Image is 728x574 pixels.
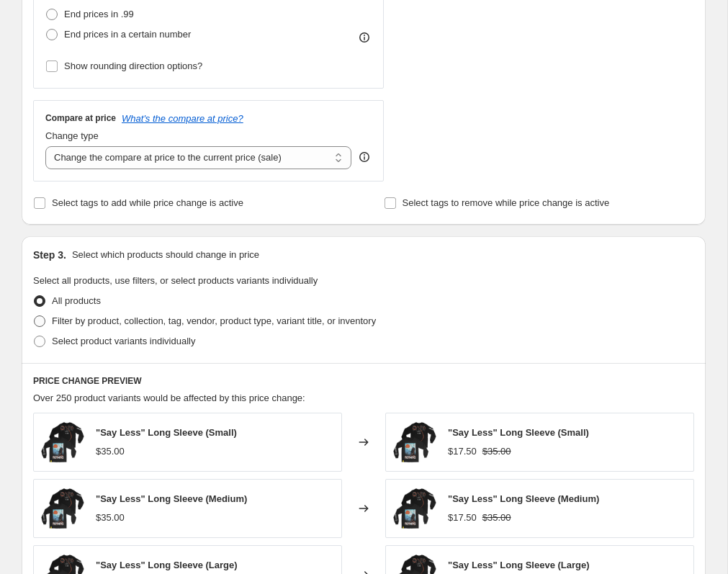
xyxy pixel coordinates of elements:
h2: Step 3. [33,248,66,262]
span: Show rounding direction options? [64,60,202,71]
img: Nothing_TGD_Merch_SayLessLongsleeve_Black_Group_80x.png [41,487,84,530]
span: End prices in a certain number [64,29,191,40]
span: Select tags to remove while price change is active [403,197,610,208]
img: Nothing_TGD_Merch_SayLessLongsleeve_Black_Group_80x.png [41,421,84,464]
span: "Say Less" Long Sleeve (Large) [96,560,238,570]
span: Select tags to add while price change is active [52,197,243,208]
span: End prices in .99 [64,9,134,19]
strike: $35.00 [482,511,511,525]
div: $17.50 [448,444,477,459]
h3: Compare at price [45,112,116,124]
span: "Say Less" Long Sleeve (Small) [96,427,237,438]
div: help [357,150,372,164]
div: $35.00 [96,511,125,525]
span: "Say Less" Long Sleeve (Medium) [96,493,247,504]
div: $17.50 [448,511,477,525]
span: "Say Less" Long Sleeve (Medium) [448,493,599,504]
span: Filter by product, collection, tag, vendor, product type, variant title, or inventory [52,315,376,326]
span: Over 250 product variants would be affected by this price change: [33,393,305,403]
strike: $35.00 [482,444,511,459]
span: "Say Less" Long Sleeve (Large) [448,560,590,570]
button: What's the compare at price? [122,113,243,124]
span: "Say Less" Long Sleeve (Small) [448,427,589,438]
span: Select all products, use filters, or select products variants individually [33,275,318,286]
span: Select product variants individually [52,336,195,346]
span: Change type [45,130,99,141]
img: Nothing_TGD_Merch_SayLessLongsleeve_Black_Group_80x.png [393,421,436,464]
h6: PRICE CHANGE PREVIEW [33,375,694,387]
p: Select which products should change in price [72,248,259,262]
span: All products [52,295,101,306]
img: Nothing_TGD_Merch_SayLessLongsleeve_Black_Group_80x.png [393,487,436,530]
div: $35.00 [96,444,125,459]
